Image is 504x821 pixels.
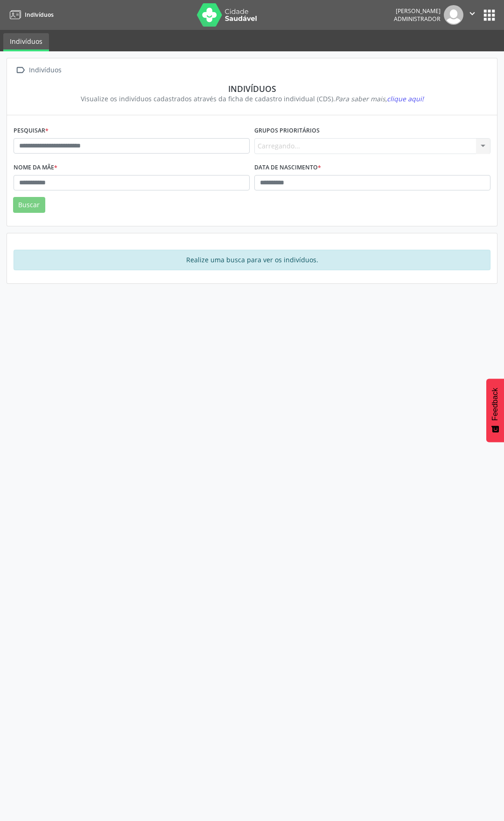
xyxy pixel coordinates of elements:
div: [PERSON_NAME] [394,7,441,15]
div: Realize uma busca para ver os indivíduos. [14,250,490,270]
a: Indivíduos [7,7,54,22]
div: Indivíduos [20,84,484,94]
button: Buscar [13,197,45,213]
i: Para saber mais, [335,94,424,103]
span: Indivíduos [25,11,54,19]
span: clique aqui! [387,94,424,103]
i:  [14,63,27,77]
button: Feedback - Mostrar pesquisa [486,379,504,442]
i:  [467,8,477,19]
div: Indivíduos [27,63,63,77]
label: Nome da mãe [14,161,57,175]
span: Administrador [394,15,441,23]
label: Data de nascimento [254,161,321,175]
a: Indivíduos [3,33,49,51]
label: Grupos prioritários [254,124,320,138]
button:  [463,5,481,25]
img: img [444,5,463,25]
button: apps [481,7,497,23]
span: Feedback [491,388,499,421]
div: Visualize os indivíduos cadastrados através da ficha de cadastro individual (CDS). [20,94,484,104]
a:  Indivíduos [14,63,63,77]
label: Pesquisar [14,124,49,138]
